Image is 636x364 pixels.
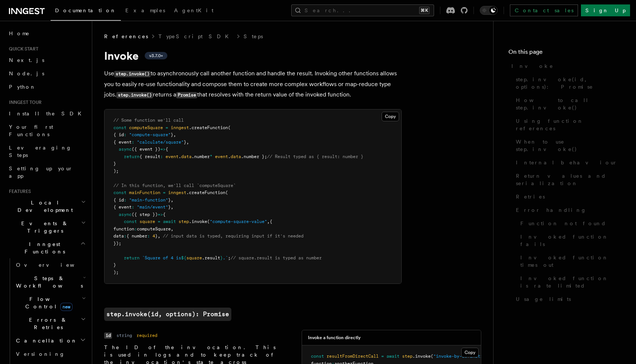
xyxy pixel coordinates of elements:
button: Inngest Functions [6,237,87,258]
dd: string [116,332,132,338]
span: : [124,197,126,203]
span: mainFunction [129,190,160,195]
h3: Invoke a function directly [308,335,361,341]
a: Usage limits [513,292,621,306]
span: Invoked function fails [520,233,621,248]
a: Versioning [13,347,87,361]
span: }); [113,241,121,246]
span: computeSquare [137,226,171,232]
span: ( [225,190,228,195]
span: { result [139,154,160,159]
span: } [184,140,186,145]
span: = [158,219,160,224]
button: Copy [382,112,399,121]
span: ({ event }) [132,147,160,152]
span: .result [202,255,220,260]
span: Versioning [16,351,65,357]
span: { number [126,233,147,239]
span: function [113,226,134,232]
a: When to use step.invoke() [513,135,621,156]
code: step.invoke() [114,71,151,77]
span: 4 [152,233,155,239]
span: : [160,154,163,159]
span: { [166,147,168,152]
span: Using function references [516,117,621,132]
span: .createFunction [189,125,228,130]
span: const [124,219,137,224]
span: Inngest Functions [6,240,80,255]
a: Steps [244,33,263,40]
span: How to call step.invoke() [516,96,621,111]
code: step.invoke() [116,92,153,98]
a: Home [6,27,87,40]
span: computeSquare [129,125,163,130]
button: Events & Triggers [6,217,87,237]
span: // Result typed as { result: number } [267,154,363,159]
span: Overview [16,262,93,268]
span: ({ step }) [132,212,158,217]
button: Local Development [6,196,87,217]
span: "main-function" [129,197,168,203]
span: ); [113,168,119,174]
span: ; [228,255,231,260]
span: } [171,132,173,137]
span: "compute-square-value" [210,219,267,224]
span: // square.result is typed as number [231,255,322,260]
span: new [60,303,73,311]
span: square [139,219,155,224]
span: await [386,354,399,359]
dd: required [136,332,157,338]
span: Flow Control [13,295,82,310]
span: async [119,147,132,152]
span: } [113,262,116,268]
span: step [179,219,189,224]
a: Python [6,80,87,94]
span: => [160,147,166,152]
span: , [171,197,173,203]
span: = [166,125,168,130]
span: Node.js [9,70,44,76]
span: // In this function, we'll call `computeSquare` [113,183,236,188]
span: Steps & Workflows [13,275,83,289]
span: : [134,226,137,232]
span: When to use step.invoke() [516,138,621,153]
a: Invoked function times out [517,251,621,272]
span: Retries [516,193,545,200]
button: Steps & Workflows [13,272,87,292]
span: } [113,161,116,166]
span: step [402,354,412,359]
span: { id [113,132,124,137]
span: Install the SDK [9,111,86,117]
span: Error handling [516,206,587,214]
span: References [104,33,148,40]
span: Documentation [55,7,116,13]
span: return [124,255,139,260]
span: Cancellation [13,337,77,344]
a: How to call step.invoke() [513,94,621,114]
span: Your first Functions [9,124,53,137]
span: .invoke [412,354,431,359]
a: Next.js [6,53,87,67]
span: Features [6,188,31,194]
span: AgentKit [174,7,213,13]
span: ( [228,125,231,130]
a: AgentKit [170,2,218,20]
span: => [158,212,163,217]
a: TypeScript SDK [158,33,233,40]
span: "compute-square" [129,132,171,137]
span: , [186,140,189,145]
h1: Invoke [104,49,402,62]
span: Inngest tour [6,99,42,105]
span: : [147,233,150,239]
a: Using function references [513,114,621,135]
a: Node.js [6,67,87,80]
span: : [132,140,134,145]
span: step.invoke(id, options): Promise [516,76,621,91]
span: data [181,154,192,159]
a: Function not found [517,217,621,230]
a: step.invoke(id, options): Promise [513,73,621,94]
span: Leveraging Steps [9,145,72,158]
span: Events & Triggers [6,220,81,235]
a: Documentation [51,2,121,21]
span: v3.7.0+ [149,53,163,59]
